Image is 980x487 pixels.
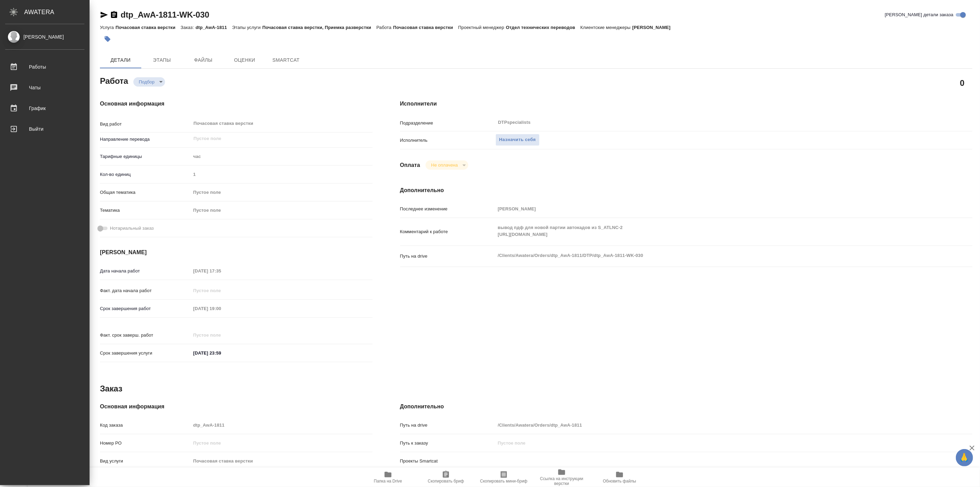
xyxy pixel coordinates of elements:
p: Почасовая ставка верстки, Приемка разверстки [262,25,376,30]
p: Тематика [100,207,191,214]
a: Работы [2,58,88,76]
button: Ссылка на инструкции верстки [533,468,591,487]
a: dtp_AwA-1811-WK-030 [121,10,209,19]
input: Пустое поле [191,330,251,340]
span: [PERSON_NAME] детали заказа [885,11,953,18]
span: Детали [104,56,137,64]
span: 🙏 [959,450,970,465]
p: Дата начала работ [100,268,191,275]
input: Пустое поле [191,420,372,430]
span: Оценки [228,56,261,64]
p: Срок завершения услуги [100,350,191,357]
button: Скопировать бриф [417,468,475,487]
h4: Основная информация [100,100,372,108]
input: Пустое поле [191,286,251,296]
div: Пустое поле [193,189,364,196]
span: Папка на Drive [374,479,402,484]
div: Работы [5,62,84,72]
p: Проекты Smartcat [400,458,496,465]
a: Чаты [2,79,88,96]
button: Скопировать ссылку для ЯМессенджера [100,11,108,19]
p: Вид услуги [100,458,191,465]
h4: Дополнительно [400,402,972,411]
p: Номер РО [100,440,191,447]
p: Исполнитель [400,137,496,144]
input: Пустое поле [191,438,372,448]
input: Пустое поле [496,204,925,214]
p: Комментарий к работе [400,228,496,235]
span: Обновить файлы [603,479,636,484]
input: Пустое поле [191,169,372,179]
div: Подбор [426,160,468,170]
p: Путь к заказу [400,440,496,447]
p: Факт. срок заверш. работ [100,332,191,339]
div: Подбор [133,77,165,87]
p: Подразделение [400,120,496,127]
p: Отдел технических переводов [506,25,580,30]
a: График [2,100,88,117]
p: Направление перевода [100,136,191,143]
span: Файлы [187,56,220,64]
p: Тарифные единицы [100,153,191,160]
p: Факт. дата начала работ [100,287,191,294]
p: Клиентские менеджеры [580,25,632,30]
input: Пустое поле [496,420,925,430]
span: Этапы [145,56,178,64]
p: Общая тематика [100,189,191,196]
div: час [191,151,372,162]
p: Вид работ [100,121,191,128]
div: Выйти [5,124,84,134]
input: ✎ Введи что-нибудь [191,348,251,358]
textarea: вывод пдф для новой партии автокадов из S_ATLNC-2 [URL][DOMAIN_NAME] [496,222,925,240]
span: Скопировать бриф [428,479,464,484]
input: Пустое поле [191,266,251,276]
div: Чаты [5,82,84,93]
p: [PERSON_NAME] [632,25,676,30]
p: Этапы услуги [232,25,263,30]
p: Путь на drive [400,253,496,260]
h4: Дополнительно [400,186,972,195]
button: Обновить файлы [591,468,649,487]
p: Проектный менеджер [458,25,506,30]
button: Папка на Drive [359,468,417,487]
div: [PERSON_NAME] [5,33,84,41]
p: Код заказа [100,422,191,429]
p: Путь на drive [400,422,496,429]
button: Добавить тэг [100,31,115,47]
h4: Исполнители [400,100,972,108]
p: Заказ: [181,25,195,30]
div: Пустое поле [191,187,372,198]
span: Нотариальный заказ [110,225,154,232]
div: Пустое поле [193,207,364,214]
button: Не оплачена [429,162,460,168]
p: Кол-во единиц [100,171,191,178]
input: Пустое поле [191,304,251,314]
input: Пустое поле [191,456,372,466]
h4: Основная информация [100,402,372,411]
button: 🙏 [956,449,973,466]
h2: 0 [960,77,964,89]
span: Назначить себя [499,136,536,144]
div: AWATERA [24,5,90,19]
textarea: /Clients/Awatera/Orders/dtp_AwA-1811/DTP/dtp_AwA-1811-WK-030 [496,250,925,261]
p: Последнее изменение [400,206,496,212]
input: Пустое поле [193,135,356,143]
h4: [PERSON_NAME] [100,248,372,257]
button: Скопировать ссылку [110,11,118,19]
h4: Оплата [400,161,420,169]
div: График [5,103,84,113]
p: Услуга [100,25,115,30]
p: Срок завершения работ [100,305,191,312]
h2: Работа [100,74,128,87]
p: Почасовая ставка верстки [393,25,458,30]
span: Ссылка на инструкции верстки [537,476,586,486]
p: dtp_AwA-1811 [196,25,232,30]
p: Работа [376,25,393,30]
span: SmartCat [269,56,303,64]
a: Выйти [2,120,88,138]
input: Пустое поле [496,438,925,448]
span: Скопировать мини-бриф [480,479,527,484]
div: Пустое поле [191,205,372,216]
button: Подбор [137,79,157,85]
button: Назначить себя [496,134,540,146]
